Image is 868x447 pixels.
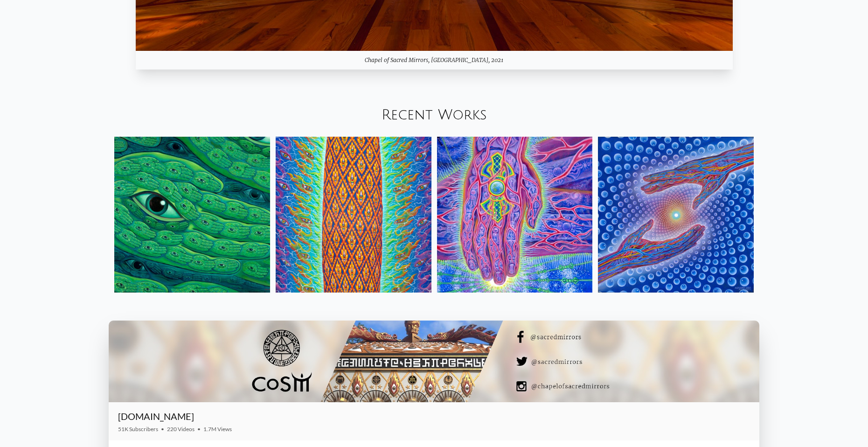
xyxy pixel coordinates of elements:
a: Recent Works [382,107,487,123]
span: 1.7M Views [203,426,232,433]
div: Chapel of Sacred Mirrors, [GEOGRAPHIC_DATA], 2021 [136,51,733,70]
span: • [197,426,201,433]
iframe: Subscribe to CoSM.TV on YouTube [694,414,750,426]
span: • [161,426,164,433]
a: [DOMAIN_NAME] [118,411,194,422]
span: 51K Subscribers [118,426,158,433]
span: 220 Videos [167,426,194,433]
